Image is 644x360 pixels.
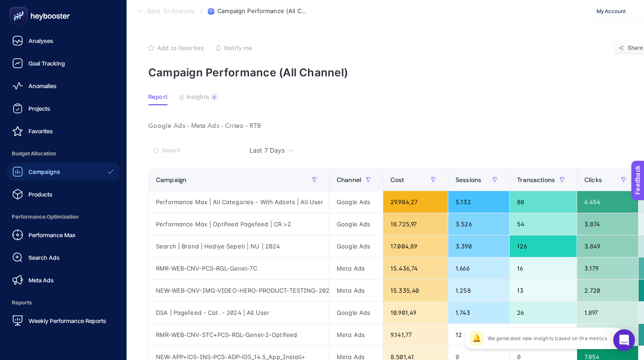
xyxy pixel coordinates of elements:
[329,235,383,257] div: Google Ads
[156,176,186,183] span: Campaign
[584,176,602,183] span: Clicks
[329,324,383,346] div: Meta Ads
[211,94,218,101] div: 8
[224,44,252,51] span: Notify me
[577,213,638,235] div: 3.874
[149,213,329,235] div: Performance Max | Optifeed Pagefeed | CR >2
[7,122,119,140] a: Favorites
[7,208,119,226] span: Performance Optimization
[329,191,383,213] div: Google Ads
[5,3,34,10] span: Feedback
[448,257,509,279] div: 1.666
[28,127,53,135] span: Favorites
[510,235,577,257] div: 126
[517,176,555,183] span: Transactions
[7,54,119,72] a: Goal Tracking
[456,176,481,183] span: Sessions
[148,44,204,51] button: Add to favorites
[329,213,383,235] div: Google Ads
[383,257,448,279] div: 15.436,74
[577,302,638,323] div: 1.897
[28,276,54,284] span: Meta Ads
[149,257,329,279] div: RMR-WEB-CNV-PCS-RGL-Genel-7C
[28,105,50,112] span: Projects
[28,317,106,324] span: Weekly Performance Reports
[149,324,329,346] div: RMR-WEB-CNV-STC+PCS-RGL-Genel-2-Optifeed
[28,82,56,89] span: Anomalies
[383,213,448,235] div: 18.725,97
[448,324,509,346] div: 12
[157,44,204,51] span: Add to favorites
[7,294,119,312] span: Reports
[7,248,119,266] a: Search Ads
[383,302,448,323] div: 10.901,49
[148,94,168,101] span: Report
[7,77,119,95] a: Anomalies
[510,324,577,346] div: 0
[7,271,119,289] a: Meta Ads
[510,191,577,213] div: 88
[149,191,329,213] div: Performance Max | All Categories - With Adsets | All User
[7,145,119,163] span: Budget Allocation
[28,254,60,261] span: Search Ads
[329,302,383,323] div: Google Ads
[28,37,53,44] span: Analyses
[613,329,635,351] div: Open Intercom Messenger
[510,213,577,235] div: 54
[448,302,509,323] div: 1.743
[28,168,60,175] span: Campaigns
[510,257,577,279] div: 16
[448,191,509,213] div: 5.132
[628,44,644,51] span: Share
[577,257,638,279] div: 3.179
[149,280,329,301] div: NEW-WEB-CNV-IMG-VIDEO-HERO-PRODUCT-TESTING-2024
[577,280,638,301] div: 2.720
[390,176,404,183] span: Cost
[149,302,329,323] div: DSA | Pagefeed - Cat. - 2024 | All User
[28,60,65,67] span: Goal Tracking
[200,7,202,14] span: /
[162,147,233,154] input: Search
[470,331,484,346] div: 🔔
[149,235,329,257] div: Search | Brand | Hediye Sepeti | NU | 2024
[448,235,509,257] div: 3.390
[488,335,607,342] p: We generated new insights based on the metrics
[7,312,119,330] a: Weekly Performance Reports
[329,280,383,301] div: Meta Ads
[577,235,638,257] div: 3.849
[187,94,209,101] span: Insights
[215,44,252,51] button: Notify me
[383,235,448,257] div: 17.004,89
[577,191,638,213] div: 6.454
[448,213,509,235] div: 3.526
[383,324,448,346] div: 9.141,77
[249,146,285,155] span: Last 7 Days
[337,176,361,183] span: Channel
[7,185,119,203] a: Products
[28,191,52,198] span: Products
[383,191,448,213] div: 29.984,27
[7,226,119,244] a: Performance Max
[147,8,195,15] span: Back To Analysis
[510,302,577,323] div: 26
[329,257,383,279] div: Meta Ads
[510,280,577,301] div: 13
[577,324,638,346] div: 1.831
[7,163,119,181] a: Campaigns
[7,99,119,117] a: Projects
[28,231,75,238] span: Performance Max
[217,8,308,15] span: Campaign Performance (All Channel)
[448,280,509,301] div: 1.258
[383,280,448,301] div: 15.335,40
[7,32,119,50] a: Analyses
